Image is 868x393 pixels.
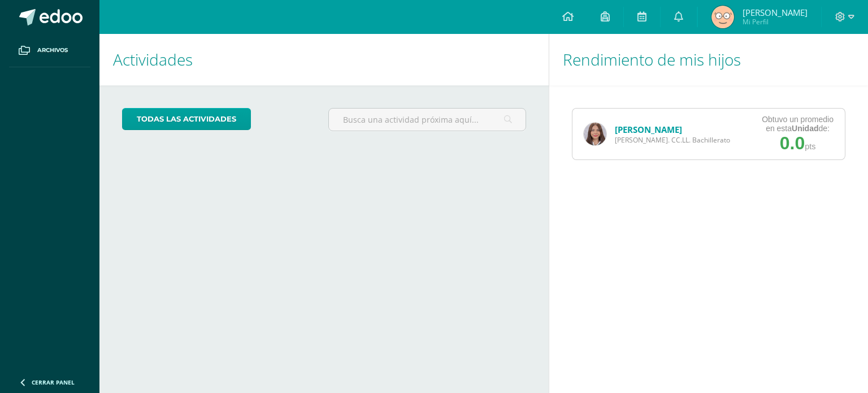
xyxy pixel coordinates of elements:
[615,124,682,135] a: [PERSON_NAME]
[122,108,251,130] a: todas las Actividades
[615,135,730,145] span: [PERSON_NAME]. CC.LL. Bachillerato
[743,7,808,18] span: [PERSON_NAME]
[113,34,535,85] h1: Actividades
[780,133,805,153] span: 0.0
[329,109,525,131] input: Busca una actividad próxima aquí...
[9,34,90,67] a: Archivos
[762,115,834,133] div: Obtuvo un promedio en esta de:
[711,6,734,28] img: 57992a7c61bfb1649b44be09b66fa118.png
[32,378,75,386] span: Cerrar panel
[584,123,606,145] img: cf8975bb386e8f614675d549a3c85144.png
[805,142,815,151] span: pts
[743,17,808,27] span: Mi Perfil
[563,34,854,85] h1: Rendimiento de mis hijos
[37,46,68,55] span: Archivos
[792,124,818,133] strong: Unidad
